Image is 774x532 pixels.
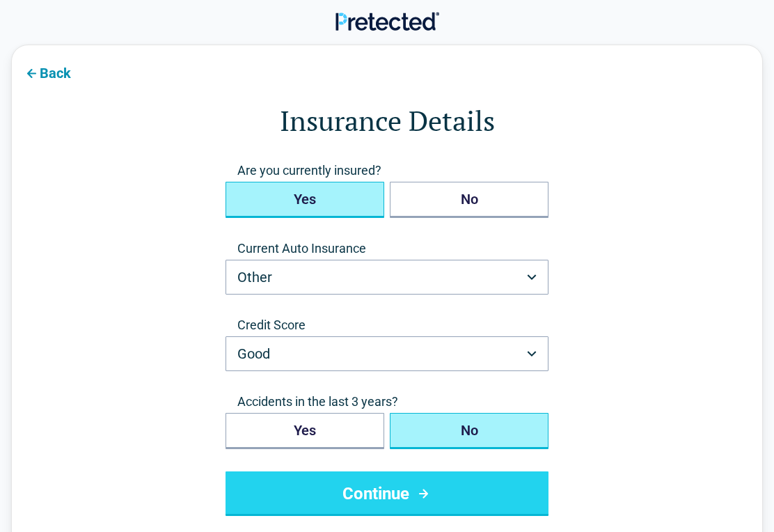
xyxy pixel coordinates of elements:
[68,101,706,140] h1: Insurance Details
[226,162,548,179] span: Are you currently insured?
[226,317,548,334] label: Credit Score
[390,413,548,449] button: No
[226,240,548,257] label: Current Auto Insurance
[226,393,548,410] span: Accidents in the last 3 years?
[226,471,548,516] button: Continue
[12,56,82,88] button: Back
[226,182,384,218] button: Yes
[226,413,384,449] button: Yes
[390,182,548,218] button: No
